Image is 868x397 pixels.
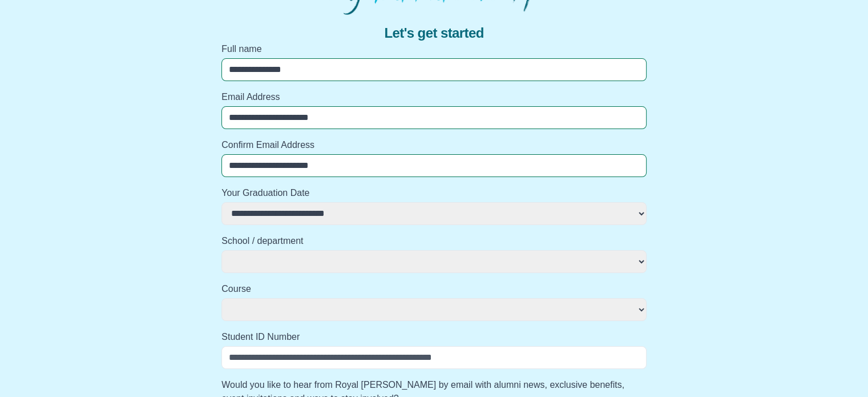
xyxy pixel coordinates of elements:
[221,186,647,200] label: Your Graduation Date
[221,138,647,152] label: Confirm Email Address
[384,24,483,42] span: Let's get started
[221,90,647,104] label: Email Address
[221,42,647,56] label: Full name
[221,282,647,296] label: Course
[221,330,647,344] label: Student ID Number
[221,234,647,248] label: School / department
